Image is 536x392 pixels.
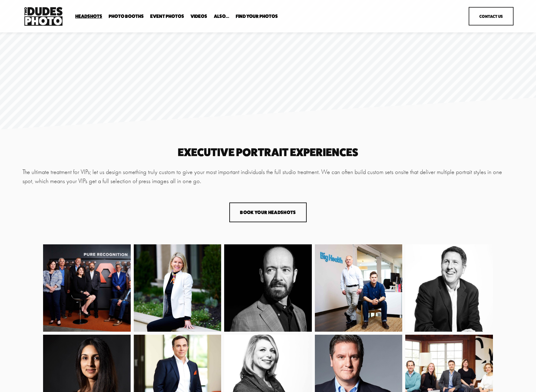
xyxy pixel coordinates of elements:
[190,14,207,19] a: Videos
[22,168,514,186] p: The ultimate treatment for VIPs; let us design something truly custom to give your most important...
[469,7,514,26] a: Contact Us
[75,14,102,19] span: Headshots
[214,14,229,19] span: Also...
[150,14,184,19] a: Event Photos
[314,244,404,332] img: 13-47_BH_19-01-17_0045.jpg
[22,5,64,27] img: Two Dudes Photo | Headshots, Portraits &amp; Photo Booths
[43,244,170,332] img: purestorageBOD9760.jpg
[75,14,102,19] a: folder dropdown
[229,203,307,222] button: Book Your Headshots
[405,244,493,349] img: Tonnesen_Mark_CIO_19-04-11_3151.jpg
[224,244,312,340] img: Salem_Enrique_BoD_19-04-12_1988.jpg
[22,147,514,158] h2: executive portrait experiences
[214,14,229,19] a: folder dropdown
[109,14,144,19] span: Photo Booths
[134,244,221,336] img: Jackman_J_19-01-09_1127.jpg
[236,14,278,19] a: folder dropdown
[236,14,278,19] span: Find Your Photos
[109,14,144,19] a: folder dropdown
